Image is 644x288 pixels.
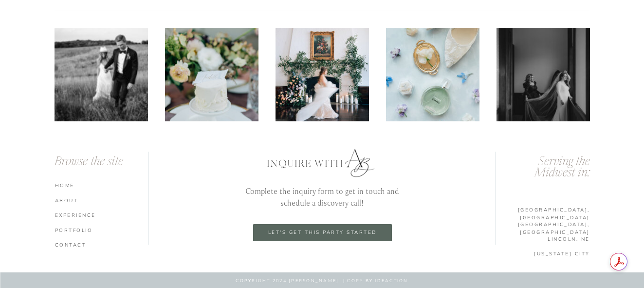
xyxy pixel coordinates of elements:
a: [US_STATE] cITY [494,250,590,257]
a: HOME [55,182,151,189]
img: The World Food Prize Hall Wedding Photos-7 [497,28,590,121]
a: let's get this party started [261,230,384,236]
a: [GEOGRAPHIC_DATA], [GEOGRAPHIC_DATA] [494,206,590,213]
p: COPYRIGHT 2024 [PERSON_NAME] | copy by ideaction [148,278,496,285]
img: The Kentucky Castle Editorial-2 [165,28,258,121]
a: lINCOLN, ne [494,235,590,242]
a: [GEOGRAPHIC_DATA], [GEOGRAPHIC_DATA] [494,221,590,228]
i: Browse the site [55,156,123,168]
img: Corbin + Sarah - Farewell Party-96 [55,28,148,121]
a: portfolio [55,227,151,233]
a: experience [55,211,151,218]
p: Inquire with [267,157,385,168]
p: Complete the inquiry form to get in touch and schedule a discovery call! [235,185,410,208]
a: CONTACT [55,241,151,248]
img: Anna Brace Photography - Kansas City Wedding Photographer-132 [386,28,479,121]
i: Serving the Midwest in: [534,156,590,179]
a: ABOUT [55,197,151,204]
img: Oakwood-2 [276,28,369,121]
